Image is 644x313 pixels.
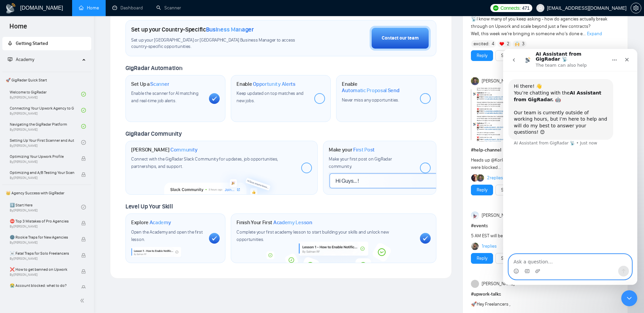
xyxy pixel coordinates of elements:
span: user [538,6,543,10]
a: See the details [501,52,531,59]
h1: # help-channel [471,146,620,154]
iframe: Intercom live chat [621,290,637,306]
a: homeHome [79,5,99,11]
span: [PERSON_NAME] [482,212,515,219]
span: ❌ How to get banned on Upwork [10,266,74,273]
a: See the details [501,255,531,262]
span: GigRadar Community [125,130,182,137]
a: 1️⃣ Start HereBy[PERSON_NAME] [10,200,81,214]
img: slackcommunity-bg.png [164,167,279,194]
h1: Set Up a [131,81,169,87]
span: ⛔ Top 3 Mistakes of Pro Agencies [10,218,74,225]
span: Business Manager [206,26,254,33]
img: upwork-logo.png [493,5,498,11]
span: Expand [587,31,602,37]
a: setting [631,5,641,11]
span: By [PERSON_NAME] [10,273,74,277]
h1: Finish Your First [236,219,312,226]
span: ☠️ Fatal Traps for Solo Freelancers [10,250,74,257]
span: check-circle [81,205,86,209]
span: By [PERSON_NAME] [10,241,74,245]
span: 5 AM EST will be tough, will it be recorded? [471,233,556,239]
span: check-circle [81,92,86,97]
img: Anisuzzaman Khan [471,211,479,220]
span: Keep updated on top matches and new jobs. [236,90,304,104]
a: Setting Up Your First Scanner and Auto-BidderBy[PERSON_NAME] [10,135,81,150]
h1: Enable [342,81,414,94]
span: check-circle [81,124,86,129]
img: Korlan [471,243,479,250]
span: 2 [507,41,509,47]
div: Contact our team [382,35,419,42]
span: Academy [150,219,171,226]
span: Optimizing Your Upwork Profile [10,153,74,160]
span: GigRadar Automation [125,64,182,72]
span: 😭 Account blocked: what to do? [10,282,74,289]
span: 🚀 GigRadar Quick Start [3,73,91,87]
button: See the details [495,185,536,195]
button: Contact our team [370,26,431,51]
span: Set up your [GEOGRAPHIC_DATA] or [GEOGRAPHIC_DATA] Business Manager to access country-specific op... [131,37,311,50]
button: See the details [495,253,536,264]
button: Reply [471,50,493,61]
a: 1replies [482,243,497,250]
span: Opportunity Alerts [253,81,296,87]
span: lock [81,253,86,258]
a: Navigating the GigRadar PlatformBy[PERSON_NAME] [10,119,81,134]
span: lock [81,285,86,290]
img: Toby Fox-Mason [477,174,484,182]
span: By [PERSON_NAME] [10,160,74,164]
span: Open the Academy and open the first lesson. [131,229,203,242]
img: Toby Fox-Mason [471,77,479,85]
span: lock [81,172,86,177]
button: See the details [495,50,536,61]
img: 🙌 [515,42,520,46]
span: 3 [522,41,525,47]
span: 👑 Agency Success with GigRadar [3,186,91,200]
a: Reply [477,52,487,59]
span: Community [170,146,198,153]
span: 471 [522,4,529,12]
span: fund-projection-screen [8,57,12,62]
a: Connecting Your Upwork Agency to GigRadarBy[PERSON_NAME] [10,103,81,118]
a: searchScanner [156,5,181,11]
span: Connects: [500,4,521,12]
h1: Explore [131,219,171,226]
span: lock [81,156,86,161]
span: rocket [8,41,12,46]
span: [PERSON_NAME] [482,77,515,85]
img: ❤️ [499,42,504,46]
span: lock [81,237,86,242]
span: double-left [80,297,87,304]
span: Heads up @Korlan @<> I had one proposal in this batch go through, rest were blocked... [471,157,616,170]
span: Automatic Proposal Send [342,87,399,94]
h1: Set up your Country-Specific [131,26,254,33]
span: By [PERSON_NAME] [10,225,74,229]
iframe: Intercom live chat [503,49,637,285]
a: 2replies [487,175,503,181]
button: Reply [471,253,493,264]
h1: Enable [236,81,296,87]
button: Reply [471,185,493,195]
span: Academy [8,57,34,62]
span: 📡 [471,16,477,22]
span: Academy [16,57,34,62]
a: Reply [477,186,487,194]
span: Scanner [150,81,169,87]
span: By [PERSON_NAME] [10,176,74,180]
a: See the details [501,186,531,194]
span: Home [4,21,33,36]
span: 4 [492,41,494,47]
